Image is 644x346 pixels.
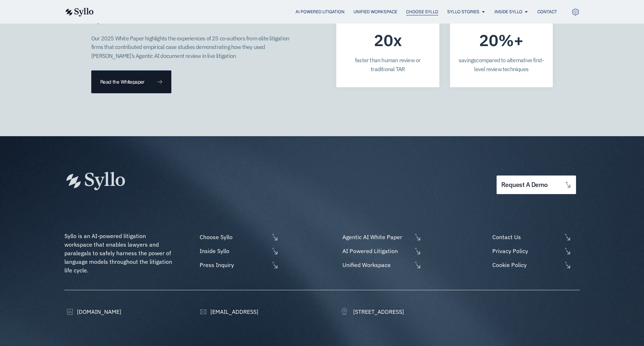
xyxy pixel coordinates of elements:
[497,176,576,194] a: request a demo
[351,307,404,316] span: [STREET_ADDRESS]
[393,36,402,44] span: x
[494,9,522,15] a: Inside Syllo
[341,233,421,241] a: Agentic AI White Paper
[406,9,438,15] a: Choose Syllo
[355,56,420,73] span: faster than human review or traditional TAR
[64,307,121,316] a: [DOMAIN_NAME]
[108,9,557,15] nav: Menu
[479,36,498,44] span: 20
[491,261,562,269] span: Cookie Policy
[374,36,393,44] span: 20
[537,9,557,15] a: Contact
[341,261,412,269] span: Unified Workspace
[198,261,279,269] a: Press Inquiry
[75,307,121,316] span: [DOMAIN_NAME]
[491,233,562,241] span: Contact Us
[198,247,269,255] span: Inside Syllo
[341,247,421,255] a: AI Powered Litigation
[474,56,544,73] span: compared to alternative first-level review techniques
[198,307,258,316] a: [EMAIL_ADDRESS]
[341,307,404,316] a: [STREET_ADDRESS]
[198,261,269,269] span: Press Inquiry
[198,233,279,241] a: Choose Syllo
[459,56,476,64] span: savings
[491,261,580,269] a: Cookie Policy
[198,247,279,255] a: Inside Syllo
[64,8,94,16] img: syllo
[209,307,258,316] span: [EMAIL_ADDRESS]
[198,233,269,241] span: Choose Syllo
[100,79,145,84] span: Read the Whitepaper
[108,9,557,15] div: Menu Toggle
[491,247,580,255] a: Privacy Policy
[64,232,174,274] span: Syllo is an AI-powered litigation workspace that enables lawyers and paralegals to safely harness...
[296,9,345,15] a: AI Powered Litigation
[341,247,412,255] span: AI Powered Litigation
[498,36,523,44] span: %+
[91,70,171,93] a: Read the Whitepaper
[341,261,421,269] a: Unified Workspace
[447,9,479,15] a: Syllo Stories
[341,233,412,241] span: Agentic AI White Paper
[91,8,294,60] p: Speed and accuracy that can transform your case - demonstrated over and over in live litigation. ...
[491,247,562,255] span: Privacy Policy
[491,233,580,241] a: Contact Us
[353,9,397,15] a: Unified Workspace
[501,182,548,188] span: request a demo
